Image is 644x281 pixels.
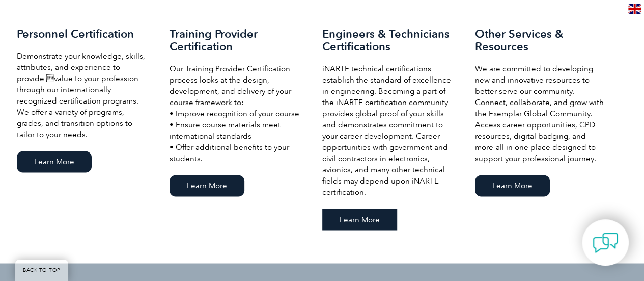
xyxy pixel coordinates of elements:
a: Learn More [475,175,550,196]
a: BACK TO TOP [15,260,68,281]
p: Our Training Provider Certification process looks at the design, development, and delivery of you... [170,63,302,164]
p: Demonstrate your knowledge, skills, attributes, and experience to provide value to your professi... [17,50,149,140]
h3: Training Provider Certification [170,28,302,53]
h3: Other Services & Resources [475,28,607,53]
h3: Engineers & Technicians Certifications [322,28,455,53]
a: Learn More [322,209,397,230]
h3: Personnel Certification [17,28,149,40]
img: contact-chat.png [593,230,618,256]
a: Learn More [17,151,92,172]
a: Learn More [170,175,244,196]
p: iNARTE technical certifications establish the standard of excellence in engineering. Becoming a p... [322,63,455,198]
p: We are committed to developing new and innovative resources to better serve our community. Connec... [475,63,607,164]
img: en [628,4,641,14]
